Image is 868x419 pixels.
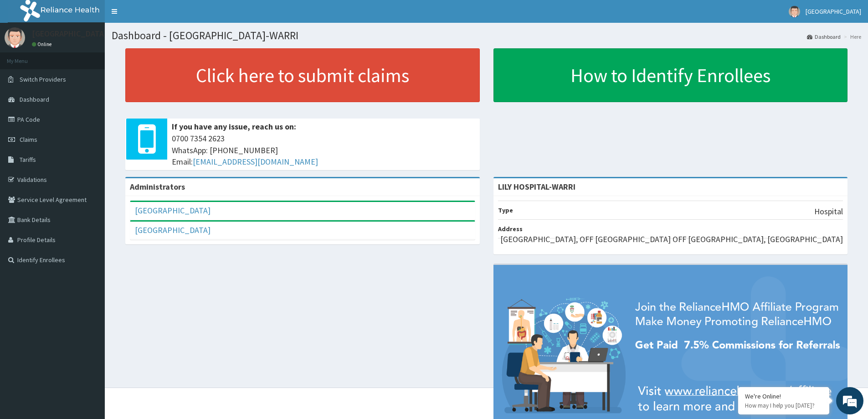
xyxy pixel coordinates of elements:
p: [GEOGRAPHIC_DATA] [32,30,107,38]
h1: Dashboard - [GEOGRAPHIC_DATA]-WARRI [112,30,861,41]
div: We're Online! [745,392,822,400]
span: Switch Providers [20,75,66,83]
a: Online [32,41,54,47]
strong: LILY HOSPITAL-WARRI [498,181,575,192]
img: User Image [5,27,25,48]
b: If you have any issue, reach us on: [172,121,296,132]
a: [GEOGRAPHIC_DATA] [135,225,211,235]
a: Dashboard [807,33,841,41]
span: Claims [20,135,37,144]
a: How to Identify Enrollees [493,48,848,102]
b: Type [498,206,513,214]
li: Here [842,33,861,41]
img: User Image [789,6,800,17]
span: [GEOGRAPHIC_DATA] [806,7,861,16]
span: 0700 7354 2623 WhatsApp: [PHONE_NUMBER] Email: [172,133,475,168]
p: [GEOGRAPHIC_DATA], OFF [GEOGRAPHIC_DATA] OFF [GEOGRAPHIC_DATA], [GEOGRAPHIC_DATA] [500,233,843,245]
span: Dashboard [20,95,49,103]
p: Hospital [814,206,843,217]
p: How may I help you today? [745,402,822,409]
span: Tariffs [20,155,36,164]
a: Click here to submit claims [125,48,480,102]
b: Administrators [130,181,185,192]
a: [EMAIL_ADDRESS][DOMAIN_NAME] [193,156,318,167]
a: [GEOGRAPHIC_DATA] [135,205,211,216]
b: Address [498,225,523,233]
